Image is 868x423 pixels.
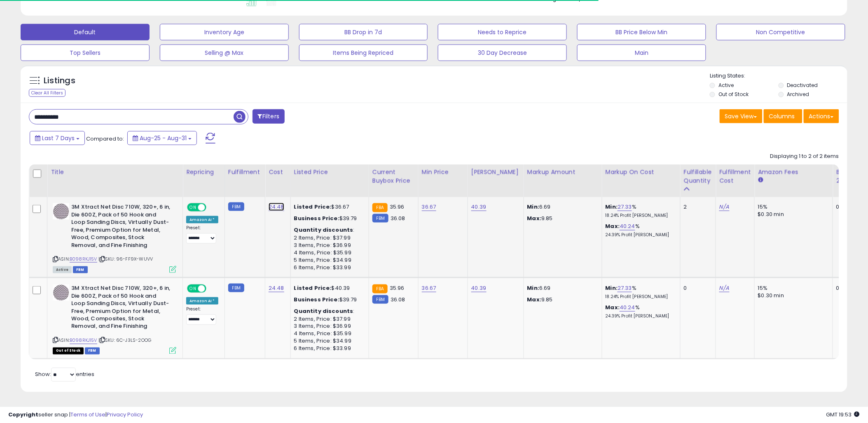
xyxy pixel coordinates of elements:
[42,134,75,142] span: Last 7 Days
[294,242,363,249] div: 3 Items, Price: $36.99
[294,234,363,242] div: 2 Items, Price: $37.99
[602,164,680,197] th: The percentage added to the cost of goods (COGS) that forms the calculator for Min & Max prices.
[758,292,826,299] div: $0.30 min
[527,284,540,292] strong: Min:
[710,72,847,80] p: Listing States:
[294,345,363,352] div: 6 Items, Price: $33.99
[684,284,709,292] div: 0
[188,285,198,292] span: ON
[186,168,221,176] div: Repricing
[53,266,72,273] span: All listings currently available for purchase on Amazon
[606,203,618,211] b: Min:
[294,226,363,234] div: :
[35,371,94,378] span: Show: entries
[422,284,436,292] a: 36.67
[294,296,339,303] b: Business Price:
[684,168,712,185] div: Fulfillable Quantity
[8,411,38,418] strong: Copyright
[620,303,635,312] a: 40.24
[422,168,464,176] div: Min Price
[620,222,635,230] a: 40.24
[160,24,289,40] button: Inventory Age
[294,226,353,234] b: Quantity discounts
[758,168,829,176] div: Amazon Fees
[390,203,405,211] span: 35.96
[21,45,150,61] button: Top Sellers
[29,89,66,97] div: Clear All Filters
[186,225,218,244] div: Preset:
[269,203,284,211] a: 24.48
[719,168,751,185] div: Fulfillment Cost
[85,348,100,355] span: FBM
[70,411,105,418] a: Terms of Use
[372,168,415,185] div: Current Buybox Price
[294,203,363,211] div: $36.67
[294,215,363,222] div: $39.79
[719,284,729,292] a: N/A
[71,203,171,251] b: 3M Xtract Net Disc 710W, 320+, 6 in, Die 600Z, Pack of 50 Hook and Loop Sanding Discs, Virtually ...
[228,168,262,176] div: Fulfillment
[294,249,363,256] div: 4 Items, Price: $35.99
[438,45,567,61] button: 30 Day Decrease
[53,203,176,272] div: ASIN:
[228,284,244,292] small: FBM
[606,168,677,176] div: Markup on Cost
[127,131,197,145] button: Aug-25 - Aug-31
[71,284,171,332] b: 3M Xtract Net Disc 710W, 320+, 6 in, Die 600Z, Pack of 50 Hook and Loop Sanding Discs, Virtually ...
[53,284,69,301] img: 51JPnMAJP9S._SL40_.jpg
[577,24,706,40] button: BB Price Below Min
[606,294,674,300] p: 18.24% Profit [PERSON_NAME]
[826,411,860,418] span: 2025-09-8 19:53 GMT
[188,204,198,211] span: ON
[372,295,388,304] small: FBM
[186,216,218,223] div: Amazon AI *
[770,153,839,160] div: Displaying 1 to 2 of 2 items
[53,284,176,353] div: ASIN:
[294,214,339,222] b: Business Price:
[606,284,674,300] div: %
[758,203,826,211] div: 15%
[98,337,151,344] span: | SKU: 6C-J3LS-2OOG
[527,215,596,222] p: 9.85
[606,223,674,238] div: %
[186,297,218,305] div: Amazon AI *
[527,284,596,292] p: 6.69
[86,135,124,143] span: Compared to:
[294,323,363,330] div: 3 Items, Price: $36.99
[70,256,97,263] a: B098RKJ15V
[299,45,428,61] button: Items Being Repriced
[269,284,284,292] a: 24.48
[606,304,674,319] div: %
[98,256,153,262] span: | SKU: 96-FF9X-WUVV
[606,213,674,219] p: 18.24% Profit [PERSON_NAME]
[53,348,84,355] span: All listings that are currently out of stock and unavailable for purchase on Amazon
[107,411,143,418] a: Privacy Policy
[758,176,763,184] small: Amazon Fees.
[606,232,674,238] p: 24.39% Profit [PERSON_NAME]
[718,82,734,89] label: Active
[606,303,620,311] b: Max:
[44,75,75,87] h5: Listings
[294,256,363,264] div: 5 Items, Price: $34.99
[294,284,363,292] div: $40.39
[294,308,363,315] div: :
[804,109,839,123] button: Actions
[606,203,674,219] div: %
[764,109,802,123] button: Columns
[606,284,618,292] b: Min:
[787,82,818,89] label: Deactivated
[294,315,363,323] div: 2 Items, Price: $37.99
[294,203,332,211] b: Listed Price:
[577,45,706,61] button: Main
[294,284,332,292] b: Listed Price:
[294,338,363,345] div: 5 Items, Price: $34.99
[527,203,540,211] strong: Min:
[527,203,596,211] p: 6.69
[253,109,285,124] button: Filters
[294,330,363,338] div: 4 Items, Price: $35.99
[228,202,244,211] small: FBM
[836,203,863,211] div: 0%
[471,203,487,211] a: 40.39
[53,203,69,220] img: 51JPnMAJP9S._SL40_.jpg
[8,411,143,419] div: seller snap | |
